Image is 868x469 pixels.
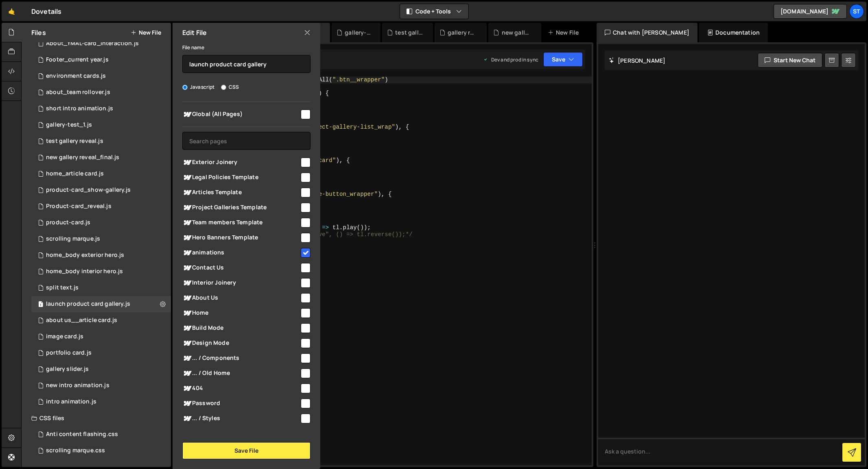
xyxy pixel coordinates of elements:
[31,345,171,361] div: 15113/39563.js
[182,132,310,150] input: Search pages
[395,28,423,37] div: test gallery reveal.js
[31,280,171,296] div: split text.js
[345,28,371,37] div: gallery-test_1.js
[31,247,171,263] div: 15113/41050.js
[182,368,300,378] span: ... / Old Home
[31,443,171,459] div: 15113/46713.css
[182,308,300,318] span: Home
[46,252,124,259] div: home_body exterior hero.js
[31,28,46,37] h2: Files
[46,105,113,112] div: short intro animation.js
[182,233,300,243] span: Hero Banners Template
[502,28,531,37] div: new gallery reveal_final.js
[849,4,864,19] a: St
[31,52,171,68] div: 15113/43303.js
[182,55,310,73] input: Name
[2,2,22,21] a: 🤙
[31,7,61,16] div: Dovetails
[46,170,104,178] div: home_article card.js
[31,394,171,410] div: 15113/39807.js
[46,349,92,357] div: portfolio card.js
[31,426,171,443] div: 15113/44504.css
[543,52,583,67] button: Save
[182,293,300,303] span: About Us
[46,121,92,129] div: gallery-test_1.js
[31,101,171,117] div: 15113/43395.js
[46,366,89,373] div: gallery slider.js
[38,302,43,308] span: 1
[182,85,188,90] input: Javascript
[182,173,300,182] span: Legal Policies Template
[46,154,119,161] div: new gallery reveal_final.js
[209,431,284,437] small: 19 pages come from the Webflow API
[31,263,171,280] div: 15113/39545.js
[182,263,300,273] span: Contact Us
[182,203,300,213] span: Project Galleries Template
[182,218,300,228] span: Team members Template
[31,377,171,394] div: 15113/42595.js
[31,182,171,198] div: product-card_show-gallery.js
[46,382,109,389] div: new intro animation.js
[774,4,847,19] a: [DOMAIN_NAME]
[182,338,300,348] span: Design Mode
[31,68,171,84] div: 15113/39522.js
[31,149,171,166] div: new gallery reveal_final.js
[31,361,171,377] div: 15113/41064.js
[182,83,215,91] label: Javascript
[46,284,79,291] div: split text.js
[182,414,300,423] span: ... / Styles
[182,353,300,363] span: ... / Components
[31,198,171,215] div: Product-card_reveal.js
[131,29,161,36] button: New File
[46,333,83,340] div: image card.js
[46,89,110,96] div: about_team rollover.js
[46,398,96,405] div: intro animation.js
[182,399,300,408] span: Password
[31,312,171,329] div: 15113/39520.js
[46,186,131,194] div: product-card_show-gallery.js
[182,442,310,459] button: Save File
[46,203,112,210] div: Product-card_reveal.js
[31,166,171,182] div: home_article card.js
[31,231,171,247] div: 15113/46712.js
[31,329,171,345] div: 15113/39517.js
[182,110,300,119] span: Global (All Pages)
[448,28,477,37] div: gallery reveal_final.js
[46,317,117,324] div: about us__article card.js
[46,138,103,145] div: test gallery reveal.js
[46,56,109,64] div: Footer_current year.js
[182,384,300,393] span: 404
[46,447,105,454] div: scrolling marque.css
[22,410,171,426] div: CSS files
[182,323,300,333] span: Build Mode
[182,158,300,167] span: Exterior Joinery
[31,84,171,101] div: 15113/40360.js
[46,72,106,80] div: environment cards.js
[400,4,468,19] button: Code + Tools
[182,44,204,52] label: File name
[31,35,171,52] div: 15113/43315.js
[182,278,300,288] span: Interior Joinery
[699,23,768,42] div: Documentation
[31,133,171,149] div: test gallery reveal.js
[31,117,171,133] div: gallery-test_1.js
[31,215,171,231] div: product-card.js
[46,431,118,438] div: Anti content flashing.css
[46,40,139,47] div: About_YMAL-card_interaction.js
[221,83,239,91] label: CSS
[221,85,226,90] input: CSS
[46,300,130,308] div: launch product card gallery.js
[597,23,697,42] div: Chat with [PERSON_NAME]
[548,28,582,37] div: New File
[182,248,300,258] span: animations
[758,53,822,68] button: Start new chat
[46,235,100,243] div: scrolling marque.js
[483,56,538,63] div: Dev and prod in sync
[182,188,300,197] span: Articles Template
[46,268,123,275] div: home_body interior hero.js
[31,296,171,312] div: 15113/42276.js
[46,219,90,226] div: product-card.js
[182,28,207,37] h2: Edit File
[609,57,665,64] h2: [PERSON_NAME]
